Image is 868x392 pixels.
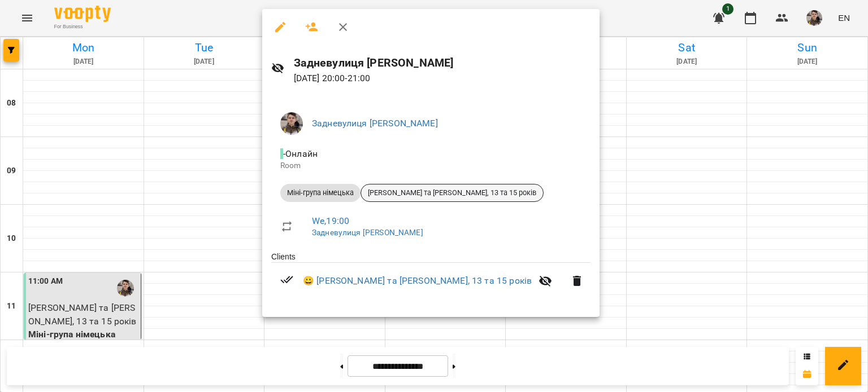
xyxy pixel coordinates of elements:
[280,160,581,171] p: Room
[271,251,591,303] ul: Clients
[280,188,361,198] span: Міні-група німецька
[303,274,532,288] a: 😀 [PERSON_NAME] та [PERSON_NAME], 13 та 15 років
[312,118,438,129] a: Задневулиця [PERSON_NAME]
[280,148,320,159] span: - Онлайн
[294,72,591,85] p: [DATE] 20:00 - 21:00
[312,215,349,226] a: We , 19:00
[294,54,591,72] h6: Задневулиця [PERSON_NAME]
[280,112,303,135] img: fc1e08aabc335e9c0945016fe01e34a0.jpg
[361,184,544,202] div: [PERSON_NAME] та [PERSON_NAME], 13 та 15 років
[312,228,423,237] a: Задневулиця [PERSON_NAME]
[361,188,543,198] span: [PERSON_NAME] та [PERSON_NAME], 13 та 15 років
[280,273,294,287] svg: Paid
